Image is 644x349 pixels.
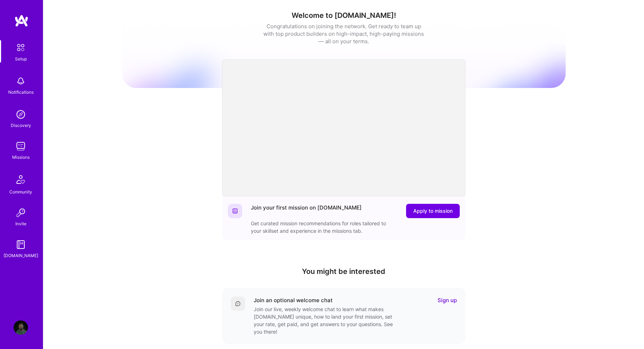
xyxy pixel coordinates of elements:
[15,220,26,227] div: Invite
[413,207,453,215] span: Apply to mission
[15,55,27,63] div: Setup
[222,267,465,276] h4: You might be interested
[14,74,28,88] img: bell
[11,122,31,129] div: Discovery
[122,11,566,20] h1: Welcome to [DOMAIN_NAME]!
[14,237,28,252] img: guide book
[4,252,38,259] div: [DOMAIN_NAME]
[254,296,333,304] div: Join an optional welcome chat
[12,171,29,188] img: Community
[263,23,424,45] div: Congratulations on joining the network. Get ready to team up with top product builders on high-im...
[14,107,28,122] img: discovery
[235,301,241,306] img: Comment
[12,153,30,161] div: Missions
[438,296,457,304] a: Sign up
[12,320,30,335] a: User Avatar
[9,188,32,196] div: Community
[232,208,238,214] img: Website
[251,204,362,218] div: Join your first mission on [DOMAIN_NAME]
[14,14,29,27] img: logo
[222,59,465,196] iframe: video
[14,206,28,220] img: Invite
[254,305,397,335] div: Join our live, weekly welcome chat to learn what makes [DOMAIN_NAME] unique, how to land your fir...
[406,204,460,218] button: Apply to mission
[8,88,34,96] div: Notifications
[14,139,28,153] img: teamwork
[14,320,28,335] img: User Avatar
[13,40,28,55] img: setup
[251,220,394,235] div: Get curated mission recommendations for roles tailored to your skillset and experience in the mis...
